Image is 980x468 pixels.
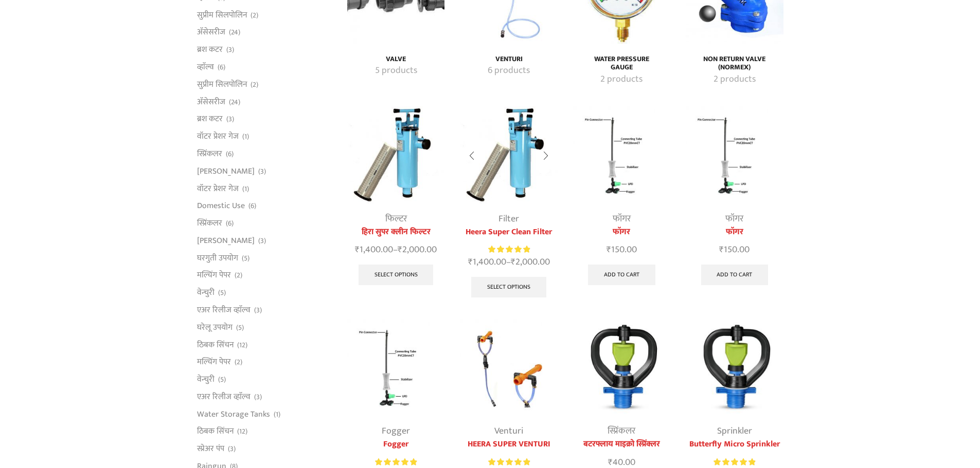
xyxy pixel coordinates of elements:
[197,319,233,336] a: घरेलू उपयोग
[385,211,407,227] a: फिल्टर
[719,242,750,257] bdi: 150.00
[460,319,557,416] img: Heera Super Venturi
[573,438,670,451] a: बटरफ्लाय माइक्रो स्प्रिंक्लर
[607,242,611,257] span: ₹
[197,371,215,388] a: वेन्चुरी
[359,55,433,64] a: Visit product category Valve
[226,45,234,55] span: (3)
[251,80,258,90] span: (2)
[686,106,783,203] img: फॉगर
[347,226,444,238] a: हिरा सुपर क्लीन फिल्टर
[197,249,238,267] a: घरगुती उपयोग
[197,301,251,319] a: एअर रिलीज व्हाॅल्व
[471,55,546,64] h4: Venturi
[355,242,393,257] bdi: 1,400.00
[588,265,655,285] a: Add to cart: “फॉगर”
[460,255,557,269] span: –
[236,323,244,333] span: (5)
[197,267,231,284] a: मल्चिंग पेपर
[251,10,258,21] span: (2)
[229,97,240,107] span: (24)
[719,242,724,257] span: ₹
[197,76,247,93] a: सुप्रीम सिलपोलिन
[375,457,417,467] span: Rated out of 5
[460,106,557,203] img: Heera-super-clean-filter
[197,59,214,76] a: व्हाॅल्व
[197,232,255,249] a: [PERSON_NAME]
[248,201,256,211] span: (6)
[235,357,242,367] span: (2)
[197,423,234,440] a: ठिबक सिंचन
[258,166,266,177] span: (3)
[197,110,223,128] a: ब्रश कटर
[511,254,515,270] span: ₹
[197,145,222,162] a: स्प्रिंकलर
[584,55,659,72] h4: Water Pressure Gauge
[608,423,635,439] a: स्प्रिंकलर
[274,409,280,420] span: (1)
[573,319,670,416] img: बटरफ्लाय माइक्रो स्प्रिंक्लर
[471,277,546,297] a: Select options for “Heera Super Clean Filter”
[607,242,637,257] bdi: 150.00
[471,64,546,78] a: Visit product category Venturi
[237,340,247,350] span: (12)
[460,438,557,451] a: HEERA SUPER VENTURI
[235,270,242,280] span: (2)
[613,211,631,227] a: फॉगर
[359,265,434,285] a: Select options for “हिरा सुपर क्लीन फिल्टर”
[197,162,255,180] a: [PERSON_NAME]
[468,254,506,270] bdi: 1,400.00
[488,64,530,78] mark: 6 products
[468,254,473,270] span: ₹
[347,319,444,416] img: Fogger
[375,64,417,78] mark: 5 products
[197,353,231,371] a: मल्चिंग पेपर
[347,106,444,203] img: Heera-super-clean-filter
[347,243,444,257] span: –
[229,27,240,38] span: (24)
[573,106,670,203] img: फॉगर
[237,426,247,437] span: (12)
[226,149,234,159] span: (6)
[498,211,519,227] a: Filter
[697,55,772,72] h4: Non Return Valve (Normex)
[375,457,417,467] div: Rated 5.00 out of 5
[686,226,783,238] a: फॉगर
[242,253,250,264] span: (5)
[347,438,444,451] a: Fogger
[697,73,772,86] a: Visit product category Non Return Valve (Normex)
[254,305,262,315] span: (3)
[226,114,234,124] span: (3)
[584,73,659,86] a: Visit product category Water Pressure Gauge
[197,24,225,41] a: अ‍ॅसेसरीज
[697,55,772,72] a: Visit product category Non Return Valve (Normex)
[197,215,222,232] a: स्प्रिंकलर
[197,440,224,458] a: स्प्रेअर पंप
[600,73,643,86] mark: 2 products
[494,423,523,439] a: Venturi
[218,62,225,72] span: (6)
[218,288,226,298] span: (5)
[488,244,530,255] div: Rated 5.00 out of 5
[398,242,437,257] bdi: 2,000.00
[398,242,402,257] span: ₹
[197,128,239,145] a: वॉटर प्रेशर गेज
[686,319,783,416] img: Butterfly Micro Sprinkler
[714,457,755,467] span: Rated out of 5
[258,236,266,246] span: (3)
[197,180,239,197] a: वॉटर प्रेशर गेज
[228,444,236,454] span: (3)
[382,423,410,439] a: Fogger
[714,73,756,86] mark: 2 products
[242,184,249,194] span: (1)
[197,93,225,110] a: अ‍ॅसेसरीज
[488,457,530,467] span: Rated out of 5
[197,405,270,423] a: Water Storage Tanks
[197,6,247,24] a: सुप्रीम सिलपोलिन
[488,244,530,255] span: Rated out of 5
[686,438,783,451] a: Butterfly Micro Sprinkler
[197,388,251,405] a: एअर रिलीज व्हाॅल्व
[197,41,223,59] a: ब्रश कटर
[226,218,234,229] span: (6)
[460,226,557,238] a: Heera Super Clean Filter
